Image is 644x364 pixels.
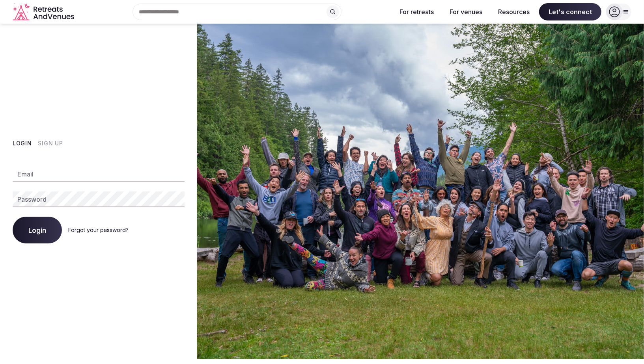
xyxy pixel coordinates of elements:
button: For retreats [393,3,440,20]
button: Resources [492,3,536,20]
svg: Retreats and Venues company logo [13,3,76,21]
button: Login [13,139,32,147]
button: For venues [443,3,489,20]
button: Sign Up [38,139,63,147]
img: My Account Background [197,24,644,359]
a: Forgot your password? [68,227,129,233]
span: Login [28,226,46,234]
button: Login [13,217,62,243]
span: Let's connect [539,3,601,20]
a: Visit the homepage [13,3,76,21]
